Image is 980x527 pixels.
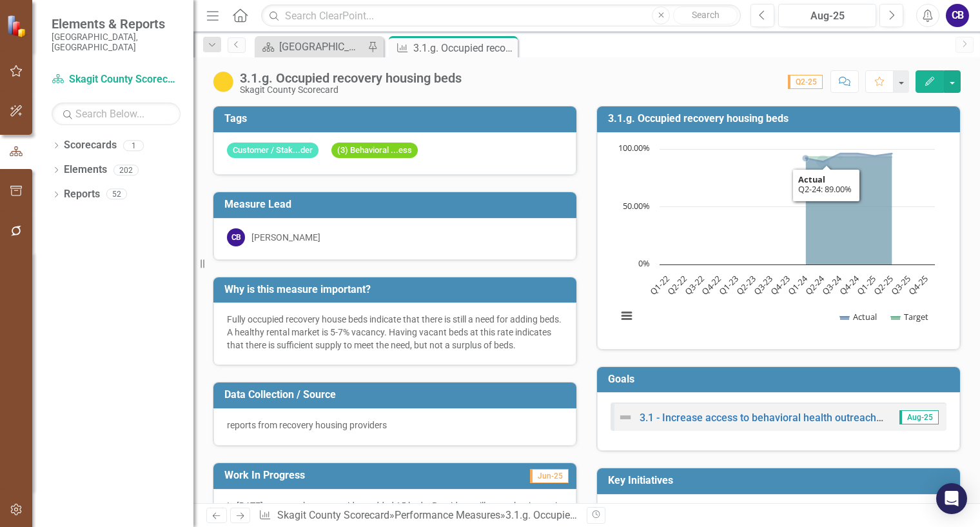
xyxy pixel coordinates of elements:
[611,143,946,336] div: Chart. Highcharts interactive chart.
[783,8,872,24] div: Aug-25
[6,15,29,37] img: ClearPoint Strategy
[785,272,810,297] text: Q1-24
[906,273,930,297] text: Q4-25
[224,113,570,124] h3: Tags
[64,187,100,202] a: Reports
[820,159,825,164] path: Q2-24, 89. Actual.
[888,273,912,297] text: Q3-25
[227,143,318,159] span: Customer / Stak...der
[802,155,809,162] path: Q1-24, 92. Actual.
[618,307,636,325] button: View chart menu, Chart
[505,509,680,521] div: 3.1.g. Occupied recovery housing beds
[64,163,107,177] a: Elements
[123,140,144,151] div: 1
[854,273,878,297] text: Q1-25
[788,75,823,89] span: Q2-25
[899,410,939,424] span: Aug-25
[648,273,672,297] text: Q1-22
[819,272,844,297] text: Q3-24
[871,273,895,297] text: Q2-25
[259,508,577,523] div: » »
[734,273,758,297] text: Q2-23
[213,72,233,92] img: Caution
[611,143,941,336] svg: Interactive chart
[803,272,827,297] text: Q2-24
[618,410,633,425] img: Not Defined
[227,419,563,432] p: reports from recovery housing providers
[840,311,877,323] button: Show Actual
[608,475,954,486] h3: Key Initiatives
[227,313,563,352] p: Fully occupied recovery house beds indicate that there is still a need for adding beds. A healthy...
[673,6,738,25] button: Search
[277,509,389,521] a: Skagit County Scorecard
[682,273,706,297] text: Q3-22
[768,273,792,297] text: Q4-23
[224,284,570,295] h3: Why is this measure important?
[261,5,741,27] input: Search ClearPoint...
[395,509,500,521] a: Performance Measures
[224,389,570,401] h3: Data Collection / Source
[946,4,969,27] button: CB
[331,143,418,159] span: (3) Behavioral ...ess
[240,71,462,85] div: 3.1.g. Occupied recovery housing beds
[240,85,462,95] div: Skagit County Scorecard
[891,311,929,323] button: Show Target
[751,273,775,297] text: Q3-23
[623,200,650,212] text: 50.00%
[413,40,514,56] div: 3.1.g. Occupied recovery housing beds
[716,273,740,297] text: Q1-23
[837,272,861,297] text: Q4-24
[52,16,181,32] span: Elements & Reports
[936,483,967,514] div: Open Intercom Messenger
[665,273,689,297] text: Q2-22
[224,199,570,210] h3: Measure Lead
[224,470,455,481] h3: Work In Progress
[618,142,650,154] text: 100.00%
[692,10,720,20] span: Search
[64,138,117,153] a: Scorecards
[279,39,364,55] div: [GEOGRAPHIC_DATA] Page
[52,72,181,87] a: Skagit County Scorecard
[52,103,181,125] input: Search Below...
[608,373,954,385] h3: Goals
[227,499,563,525] p: In [DATE], recovery house providers added 15 beds. Providers still report having wait lists.
[700,273,723,297] text: Q4-22
[638,257,650,269] text: 0%
[52,32,181,53] small: [GEOGRAPHIC_DATA], [GEOGRAPHIC_DATA]
[251,231,320,244] div: [PERSON_NAME]
[106,189,127,200] div: 52
[258,39,364,55] a: [GEOGRAPHIC_DATA] Page
[227,228,245,246] div: CB
[530,469,569,483] span: Jun-25
[778,4,876,27] button: Aug-25
[113,164,139,175] div: 202
[608,113,954,124] h3: 3.1.g. Occupied recovery housing beds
